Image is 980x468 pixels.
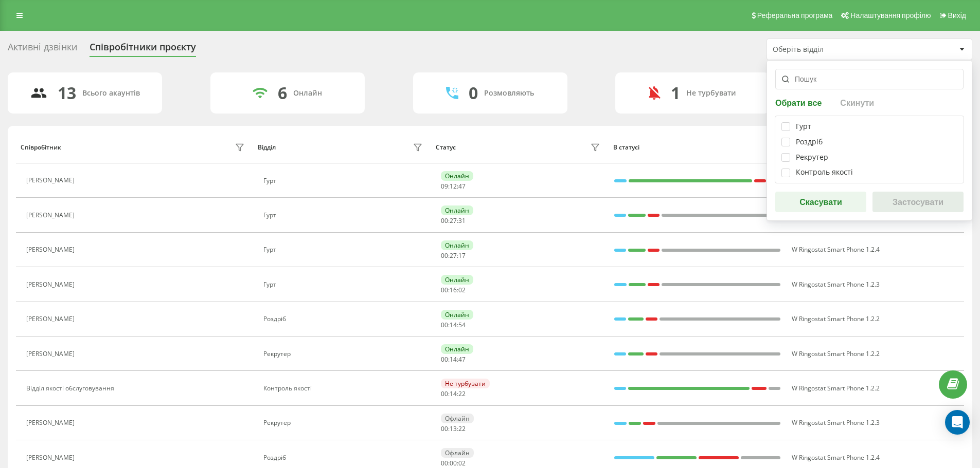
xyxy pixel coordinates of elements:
[450,459,457,467] span: 00
[948,11,966,20] span: Вихід
[458,286,466,294] span: 02
[26,246,77,253] div: [PERSON_NAME]
[796,138,823,146] div: Роздріб
[850,11,931,20] span: Налаштування профілю
[263,246,425,253] div: Гурт
[792,453,880,462] span: W Ringostat Smart Phone 1.2.4
[263,419,425,426] div: Рекрутер
[441,240,473,250] div: Онлайн
[441,355,448,364] span: 00
[441,424,448,433] span: 00
[450,286,457,294] span: 16
[293,89,322,98] div: Онлайн
[26,281,77,288] div: [PERSON_NAME]
[484,89,534,98] div: Розмовляють
[82,89,140,98] div: Всього акаунтів
[441,321,448,329] span: 00
[26,212,77,219] div: [PERSON_NAME]
[458,321,466,329] span: 54
[872,192,964,212] button: Застосувати
[26,177,77,184] div: [PERSON_NAME]
[441,217,466,224] div: : :
[796,168,853,177] div: Контроль якості
[458,424,466,433] span: 22
[441,390,466,398] div: : :
[458,216,466,225] span: 31
[792,280,880,289] span: W Ringostat Smart Phone 1.2.3
[792,314,880,323] span: W Ringostat Smart Phone 1.2.2
[775,69,964,89] input: Пошук
[757,11,833,20] span: Реферальна програма
[263,177,425,184] div: Гурт
[775,98,825,107] button: Обрати все
[26,419,77,426] div: [PERSON_NAME]
[441,356,466,363] div: : :
[792,349,880,358] span: W Ringostat Smart Phone 1.2.2
[792,384,880,392] span: W Ringostat Smart Phone 1.2.2
[26,454,77,461] div: [PERSON_NAME]
[773,45,896,54] div: Оберіть відділ
[792,245,880,254] span: W Ringostat Smart Phone 1.2.4
[441,344,473,354] div: Онлайн
[90,42,196,58] div: Співробітники проєкту
[441,286,448,294] span: 00
[278,83,287,103] div: 6
[796,153,828,162] div: Рекрутер
[441,183,466,190] div: : :
[441,414,474,423] div: Офлайн
[613,144,781,151] div: В статусі
[441,275,473,285] div: Онлайн
[945,410,970,435] div: Open Intercom Messenger
[441,460,466,467] div: : :
[263,315,425,323] div: Роздріб
[26,315,77,323] div: [PERSON_NAME]
[450,251,457,260] span: 27
[450,321,457,329] span: 14
[469,83,478,103] div: 0
[263,281,425,288] div: Гурт
[263,350,425,358] div: Рекрутер
[837,98,877,107] button: Скинути
[450,424,457,433] span: 13
[686,89,736,98] div: Не турбувати
[450,182,457,191] span: 12
[441,448,474,458] div: Офлайн
[441,389,448,398] span: 00
[263,454,425,461] div: Роздріб
[441,287,466,294] div: : :
[458,459,466,467] span: 02
[263,385,425,392] div: Контроль якості
[436,144,456,151] div: Статус
[450,216,457,225] span: 27
[450,355,457,364] span: 14
[258,144,276,151] div: Відділ
[458,182,466,191] span: 47
[796,122,811,131] div: Гурт
[441,216,448,225] span: 00
[441,205,473,215] div: Онлайн
[441,182,448,191] span: 09
[441,459,448,467] span: 00
[450,389,457,398] span: 14
[441,310,473,320] div: Онлайн
[458,355,466,364] span: 47
[441,171,473,181] div: Онлайн
[58,83,76,103] div: 13
[8,42,77,58] div: Активні дзвінки
[441,322,466,329] div: : :
[26,385,117,392] div: Відділ якості обслуговування
[21,144,61,151] div: Співробітник
[263,212,425,219] div: Гурт
[441,379,490,388] div: Не турбувати
[671,83,680,103] div: 1
[775,192,866,212] button: Скасувати
[441,252,466,259] div: : :
[441,425,466,433] div: : :
[458,389,466,398] span: 22
[458,251,466,260] span: 17
[792,418,880,427] span: W Ringostat Smart Phone 1.2.3
[441,251,448,260] span: 00
[26,350,77,358] div: [PERSON_NAME]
